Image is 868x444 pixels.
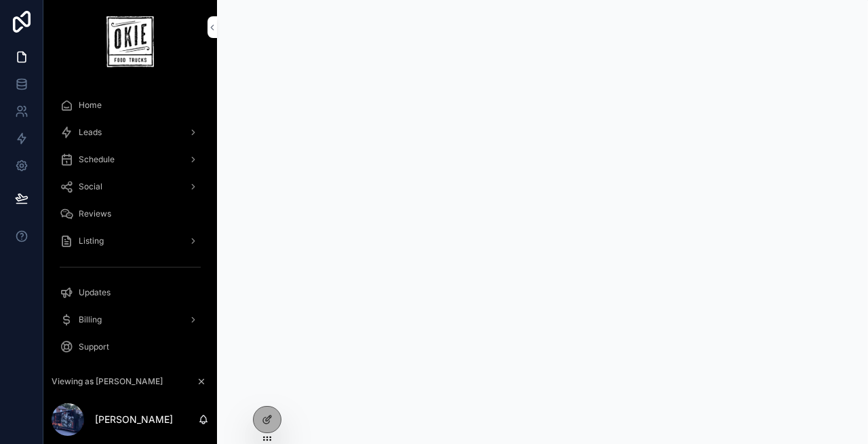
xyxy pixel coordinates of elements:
[52,280,209,305] a: Updates
[52,147,209,172] a: Schedule
[79,100,102,111] span: Home
[95,413,173,426] p: [PERSON_NAME]
[52,120,209,145] a: Leads
[52,202,209,226] a: Reviews
[79,181,102,192] span: Social
[52,229,209,253] a: Listing
[79,341,109,352] span: Support
[79,154,115,165] span: Schedule
[52,335,209,359] a: Support
[43,84,217,369] div: scrollable content
[52,93,209,117] a: Home
[79,236,104,246] span: Listing
[79,208,111,219] span: Reviews
[106,16,153,67] img: App logo
[52,376,163,387] span: Viewing as [PERSON_NAME]
[79,314,102,325] span: Billing
[52,174,209,199] a: Social
[79,287,111,298] span: Updates
[79,127,102,138] span: Leads
[52,308,209,332] a: Billing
